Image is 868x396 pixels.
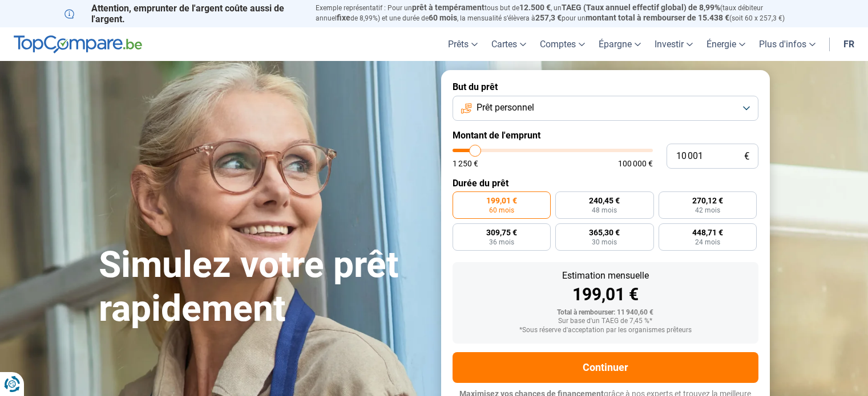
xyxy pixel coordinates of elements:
[453,352,758,383] button: Continuer
[453,160,478,168] span: 1 250 €
[489,239,514,246] span: 36 mois
[519,3,551,12] span: 12.500 €
[695,239,720,246] span: 24 mois
[462,309,749,317] div: Total à rembourser: 11 940,60 €
[412,3,485,12] span: prêt à tempérament
[486,228,517,236] span: 309,75 €
[477,101,534,114] span: Prêt personnel
[462,271,749,280] div: Estimation mensuelle
[592,239,617,246] span: 30 mois
[592,207,617,214] span: 48 mois
[99,243,427,331] h1: Simulez votre prêt rapidement
[462,286,749,303] div: 199,01 €
[316,3,804,23] p: Exemple représentatif : Pour un tous but de , un (taux débiteur annuel de 8,99%) et une durée de ...
[589,197,620,205] span: 240,45 €
[586,13,729,22] span: montant total à rembourser de 15.438 €
[14,35,142,54] img: TopCompare
[453,81,758,92] label: But du prêt
[485,27,533,61] a: Cartes
[535,13,562,22] span: 257,3 €
[744,152,749,161] span: €
[700,27,752,61] a: Énergie
[486,197,517,205] span: 199,01 €
[429,13,457,22] span: 60 mois
[618,160,653,168] span: 100 000 €
[441,27,485,61] a: Prêts
[692,228,723,236] span: 448,71 €
[453,178,758,189] label: Durée du prêt
[562,3,720,12] span: TAEG (Taux annuel effectif global) de 8,99%
[453,130,758,141] label: Montant de l'emprunt
[337,13,350,22] span: fixe
[64,3,302,25] p: Attention, emprunter de l'argent coûte aussi de l'argent.
[695,207,720,214] span: 42 mois
[533,27,592,61] a: Comptes
[592,27,648,61] a: Épargne
[462,326,749,334] div: *Sous réserve d'acceptation par les organismes prêteurs
[837,27,861,61] a: fr
[453,96,758,121] button: Prêt personnel
[692,197,723,205] span: 270,12 €
[462,317,749,325] div: Sur base d'un TAEG de 7,45 %*
[648,27,700,61] a: Investir
[489,207,514,214] span: 60 mois
[589,228,620,236] span: 365,30 €
[752,27,822,61] a: Plus d'infos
